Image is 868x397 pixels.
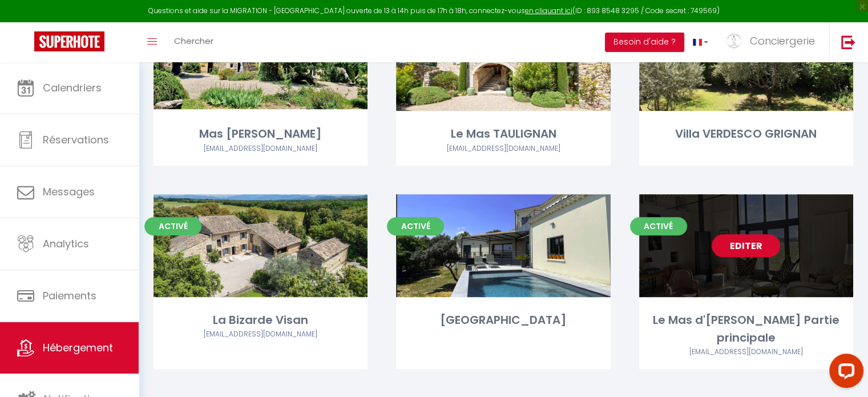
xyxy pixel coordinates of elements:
span: Activé [387,217,444,235]
div: Airbnb [154,143,368,154]
a: Chercher [165,22,222,62]
span: Activé [630,217,687,235]
span: Hébergement [43,340,113,355]
img: Super Booking [34,31,104,51]
a: ... Conciergerie [717,22,829,62]
span: Messages [43,185,95,199]
button: Besoin d'aide ? [605,33,684,52]
div: [GEOGRAPHIC_DATA] [396,311,610,329]
a: Editer [227,234,295,257]
a: Editer [469,234,538,257]
div: Airbnb [639,347,853,358]
div: Villa VERDESCO GRIGNAN [639,125,853,143]
iframe: LiveChat chat widget [820,349,868,397]
div: Le Mas d'[PERSON_NAME] Partie principale [639,311,853,347]
a: en cliquant ici [525,6,572,15]
div: Airbnb [396,143,610,154]
span: Analytics [43,236,89,251]
span: Calendriers [43,81,102,95]
div: La Bizarde Visan [154,311,368,329]
span: Activé [144,217,201,235]
span: Réservations [43,133,109,147]
span: Chercher [174,35,213,47]
a: Editer [712,234,780,257]
div: Le Mas TAULIGNAN [396,125,610,143]
img: ... [725,33,742,49]
span: Conciergerie [750,34,815,48]
img: logout [841,35,855,49]
div: Airbnb [154,329,368,340]
span: Paiements [43,288,96,303]
div: Mas [PERSON_NAME] [154,125,368,143]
